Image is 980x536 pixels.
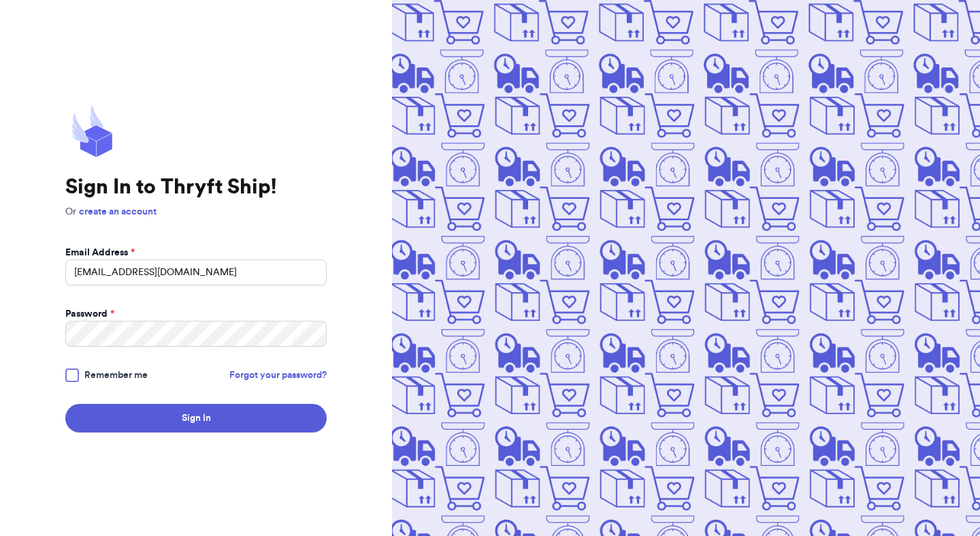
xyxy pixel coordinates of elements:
h1: Sign In to Thryft Ship! [65,175,327,200]
label: Password [65,307,114,321]
span: Remember me [84,368,148,382]
p: Or [65,205,327,219]
button: Sign In [65,404,327,432]
a: create an account [79,207,157,217]
a: Forgot your password? [229,368,327,382]
label: Email Address [65,246,135,259]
